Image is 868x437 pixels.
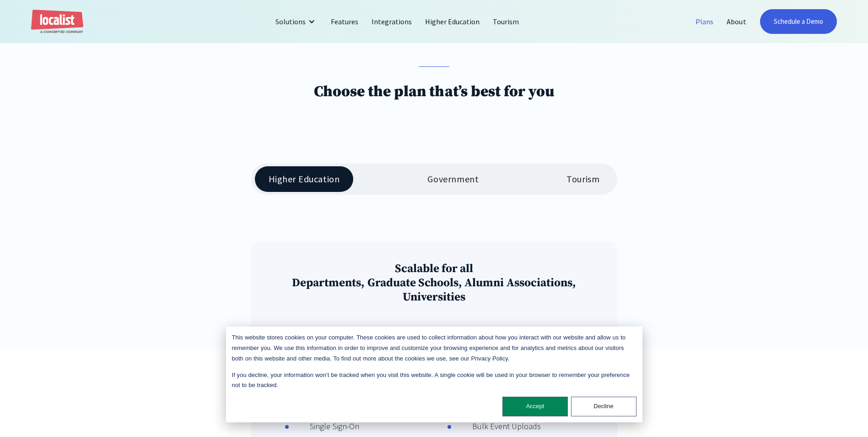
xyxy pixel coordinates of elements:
[571,397,636,416] button: Decline
[760,9,837,34] a: Schedule a Demo
[486,11,526,33] a: Tourism
[720,11,753,33] a: About
[232,333,636,364] p: This website stores cookies on your computer. These cookies are used to collect information about...
[324,11,365,33] a: Features
[226,327,642,422] div: Cookie banner
[289,420,359,432] div: Single Sign-On
[427,174,479,185] div: Government
[365,11,419,33] a: Integrations
[266,262,601,304] h3: Scalable for all Departments, Graduate Schools, Alumni Associations, Universities
[31,10,83,34] a: home
[419,11,487,33] a: Higher Education
[269,11,324,33] div: Solutions
[566,174,599,185] div: Tourism
[275,16,306,27] div: Solutions
[314,82,555,101] h1: Choose the plan that’s best for you
[689,11,720,33] a: Plans
[232,370,636,391] p: If you decline, your information won’t be tracked when you visit this website. A single cookie wi...
[269,174,340,185] div: Higher Education
[502,397,568,416] button: Accept
[452,420,541,432] div: Bulk Event Uploads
